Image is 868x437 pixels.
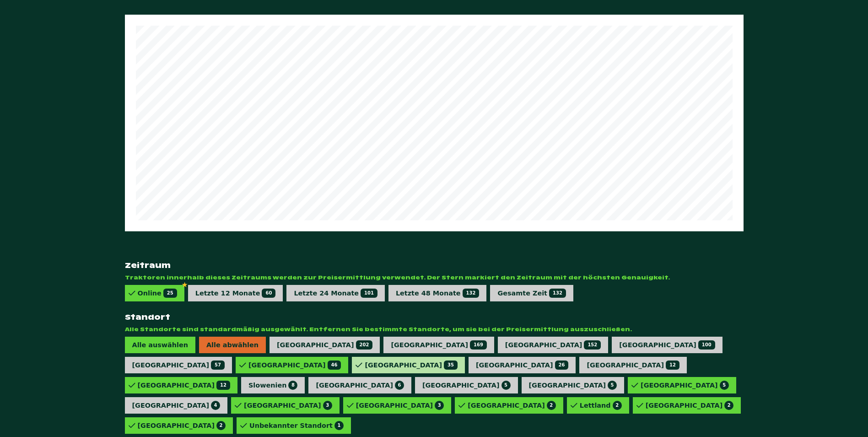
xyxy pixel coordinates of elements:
div: Gesamte Zeit [497,289,566,298]
div: [GEOGRAPHIC_DATA] [132,401,221,410]
div: Lettland [580,401,622,410]
span: 5 [501,381,511,390]
div: [GEOGRAPHIC_DATA] [529,381,617,390]
span: 8 [288,381,297,390]
span: 6 [395,381,404,390]
span: 100 [698,340,715,350]
div: [GEOGRAPHIC_DATA] [468,401,556,410]
span: 25 [163,289,177,298]
div: [GEOGRAPHIC_DATA] [422,381,511,390]
span: Alle auswählen [125,337,195,353]
div: Letzte 12 Monate [195,289,276,298]
div: [GEOGRAPHIC_DATA] [365,361,457,370]
div: [GEOGRAPHIC_DATA] [138,421,226,430]
div: [GEOGRAPHIC_DATA] [391,340,486,350]
div: Letzte 48 Monate [396,289,480,298]
div: [GEOGRAPHIC_DATA] [277,340,372,350]
div: [GEOGRAPHIC_DATA] [138,381,230,390]
div: [GEOGRAPHIC_DATA] [505,340,601,350]
div: [GEOGRAPHIC_DATA] [476,361,568,370]
div: [GEOGRAPHIC_DATA] [316,381,404,390]
span: 5 [608,381,617,390]
span: 169 [470,340,487,350]
div: Slowenien [248,381,297,390]
div: Letzte 24 Monate [294,289,377,298]
div: [GEOGRAPHIC_DATA] [587,361,679,370]
div: [GEOGRAPHIC_DATA] [248,361,341,370]
span: 3 [323,401,332,410]
span: 3 [435,401,444,410]
strong: Zeitraum [125,261,744,270]
div: [GEOGRAPHIC_DATA] [619,340,715,350]
span: 2 [547,401,556,410]
span: 57 [211,361,225,370]
span: 5 [720,381,729,390]
span: 2 [613,401,622,410]
span: 101 [361,289,377,298]
span: 60 [262,289,275,298]
span: 132 [549,289,566,298]
span: 2 [216,421,226,430]
div: [GEOGRAPHIC_DATA] [244,401,332,410]
div: [GEOGRAPHIC_DATA] [646,401,734,410]
strong: Standort [125,312,744,322]
span: 2 [724,401,733,410]
span: 12 [216,381,230,390]
div: [GEOGRAPHIC_DATA] [356,401,444,410]
span: 4 [211,401,220,410]
span: 132 [463,289,480,298]
span: 35 [444,361,458,370]
div: Unbekannter Standort [249,421,344,430]
span: Alle Standorte sind standardmäßig ausgewählt. Entfernen Sie bestimmte Standorte, um sie bei der P... [125,326,744,333]
div: [GEOGRAPHIC_DATA] [641,381,729,390]
div: [GEOGRAPHIC_DATA] [132,361,225,370]
span: Traktoren innerhalb dieses Zeitraums werden zur Preisermittlung verwendet. Der Stern markiert den... [125,274,744,281]
span: 1 [334,421,344,430]
div: Online [138,289,177,298]
span: 26 [555,361,569,370]
span: 202 [356,340,373,350]
span: 152 [584,340,601,350]
span: Alle abwählen [199,337,266,353]
span: 46 [328,361,341,370]
span: 12 [666,361,679,370]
